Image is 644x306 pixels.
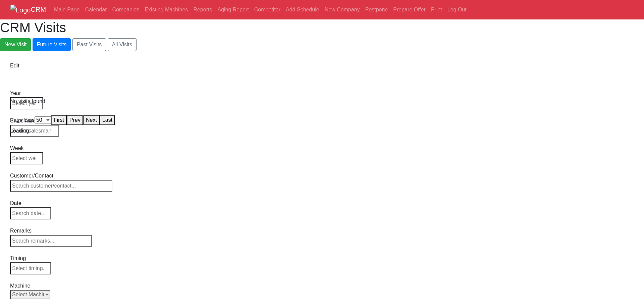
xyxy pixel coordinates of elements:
div: Week [10,144,43,152]
div: Timing [10,254,51,262]
button: Past Visits [72,38,106,51]
div: Edit [10,62,31,70]
select: Page Size [35,116,51,123]
div: Loading [10,127,634,135]
div: Year [10,89,43,97]
a: Existing Machines [142,3,191,16]
a: CRM [10,3,46,17]
div: Customer/Contact [10,172,112,180]
input: Search remarks... [10,235,92,247]
a: Calendar [83,3,110,16]
input: Search date... [10,207,51,219]
a: Log Out [445,3,469,16]
a: Companies [109,3,142,16]
button: First Page [51,115,67,125]
div: Machine [10,282,59,290]
input: Search customer/contact... [10,180,112,192]
a: Postpone [363,3,391,16]
button: All Visits [108,38,137,51]
div: Remarks [10,227,92,235]
div: Date [10,199,51,207]
a: New Company [322,3,363,16]
button: Next Page [83,115,100,125]
img: Logo [10,5,31,15]
input: Select salesman... [10,125,59,137]
a: Aging Report [215,3,251,16]
button: Prev Page [67,115,83,125]
a: Add Schedule [283,3,322,16]
a: Main Page [51,3,83,16]
a: Competitor [252,3,283,16]
label: Page Size [10,116,35,124]
button: Last Page [100,115,115,125]
a: Prepare Offer [390,3,428,16]
input: Select timing... [10,262,51,274]
a: Reports [191,3,215,16]
button: Future Visits [33,38,71,51]
input: Select week... [10,152,43,164]
div: No visits found [10,97,633,105]
a: Print [428,3,445,16]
